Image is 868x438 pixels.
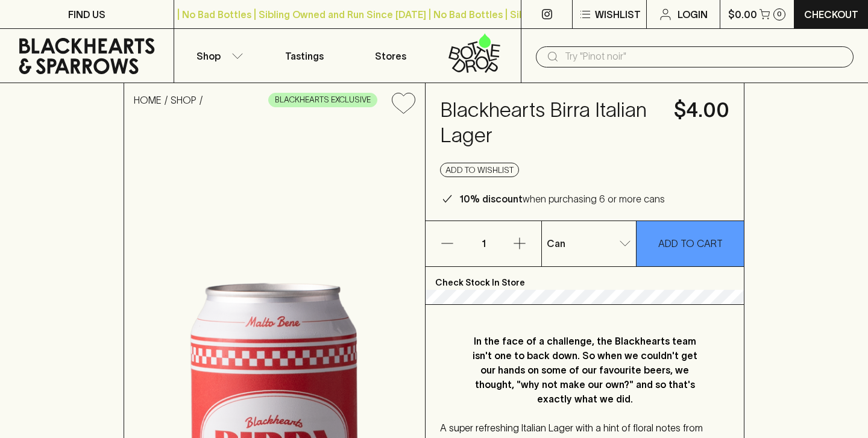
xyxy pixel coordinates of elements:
[440,98,659,148] h4: Blackhearts Birra Italian Lager
[197,49,221,63] p: Shop
[637,221,744,266] button: ADD TO CART
[804,7,858,22] p: Checkout
[171,95,197,105] a: SHOP
[459,192,665,206] p: when purchasing 6 or more cans
[269,94,377,106] span: BLACKHEARTS EXCLUSIVE
[285,49,324,63] p: Tastings
[658,236,723,251] p: ADD TO CART
[134,95,162,105] a: HOME
[174,29,261,83] button: Shop
[728,7,757,22] p: $0.00
[547,236,565,251] p: Can
[565,47,844,66] input: Try "Pinot noir"
[261,29,348,83] a: Tastings
[459,193,523,204] b: 10% discount
[595,7,641,22] p: Wishlist
[674,98,729,123] h4: $4.00
[542,231,636,255] div: Can
[387,88,420,119] button: Add to wishlist
[375,49,406,63] p: Stores
[426,267,744,290] p: Check Stock In Store
[464,334,705,406] p: In the face of a challenge, the Blackhearts team isn't one to back down. So when we couldn't get ...
[469,221,498,266] p: 1
[777,11,782,17] p: 0
[678,7,708,22] p: Login
[68,7,105,22] p: FIND US
[440,163,519,177] button: Add to wishlist
[348,29,435,83] a: Stores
